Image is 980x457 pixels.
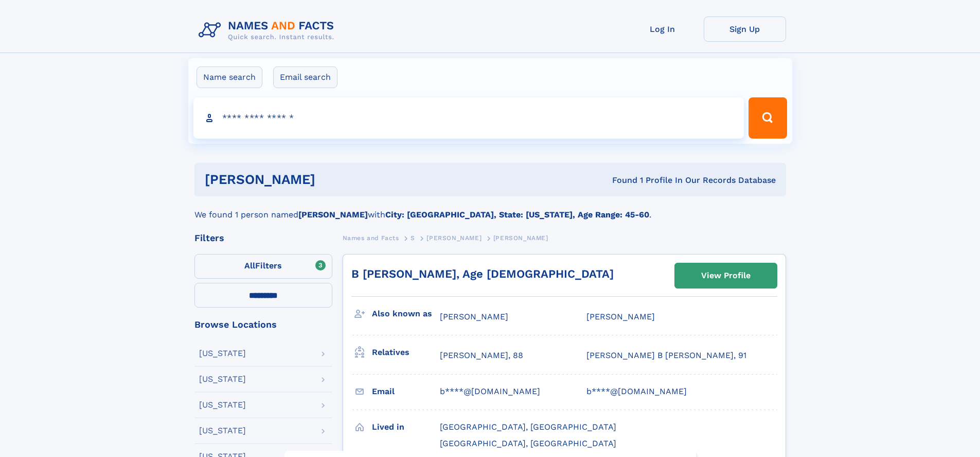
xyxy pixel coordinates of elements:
[372,383,440,400] h3: Email
[197,66,262,88] label: Name search
[411,234,415,242] span: S
[621,16,704,42] a: Log In
[704,16,786,42] a: Sign Up
[273,66,337,88] label: Email search
[194,16,343,44] img: Logo Names and Facts
[351,267,614,280] a: B [PERSON_NAME], Age [DEMOGRAPHIC_DATA]
[493,234,548,242] span: [PERSON_NAME]
[244,261,255,270] span: All
[586,350,746,361] a: [PERSON_NAME] B [PERSON_NAME], 91
[464,175,776,186] div: Found 1 Profile In Our Records Database
[199,349,246,358] div: [US_STATE]
[440,350,523,361] a: [PERSON_NAME], 88
[586,312,655,321] span: [PERSON_NAME]
[440,438,616,448] span: [GEOGRAPHIC_DATA], [GEOGRAPHIC_DATA]
[199,401,246,409] div: [US_STATE]
[426,231,482,244] a: [PERSON_NAME]
[194,320,332,329] div: Browse Locations
[372,418,440,436] h3: Lived in
[426,234,482,242] span: [PERSON_NAME]
[440,422,616,432] span: [GEOGRAPHIC_DATA], [GEOGRAPHIC_DATA]
[343,231,399,244] a: Names and Facts
[701,264,751,287] div: View Profile
[205,173,464,186] h1: [PERSON_NAME]
[298,210,368,219] b: [PERSON_NAME]
[199,427,246,435] div: [US_STATE]
[193,97,744,139] input: search input
[675,263,777,288] a: View Profile
[372,344,440,361] h3: Relatives
[385,210,649,219] b: City: [GEOGRAPHIC_DATA], State: [US_STATE], Age Range: 45-60
[411,231,415,244] a: S
[440,312,508,321] span: [PERSON_NAME]
[749,97,787,139] button: Search Button
[199,375,246,383] div: [US_STATE]
[194,233,332,243] div: Filters
[194,254,332,279] label: Filters
[194,196,786,221] div: We found 1 person named with .
[372,305,440,323] h3: Also known as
